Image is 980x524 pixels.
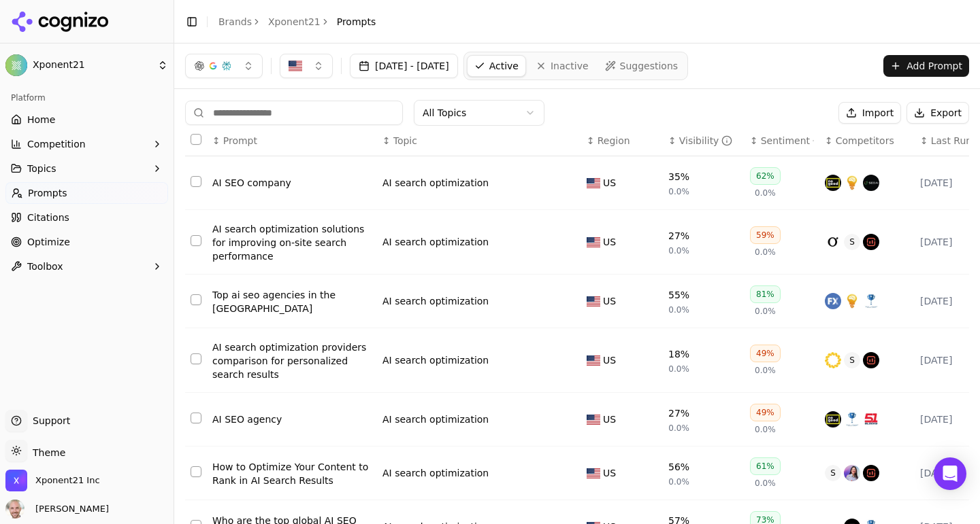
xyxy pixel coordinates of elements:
[218,16,252,27] a: Brands
[668,406,689,420] div: 27%
[28,186,67,200] span: Prompts
[5,158,168,179] button: Topics
[668,304,689,315] span: 0.0%
[755,306,776,317] span: 0.0%
[668,347,689,361] div: 18%
[382,134,576,147] div: ↕Topic
[598,55,685,77] a: Suggestions
[27,162,56,175] span: Topics
[5,231,168,253] a: Optimize
[581,126,663,156] th: Region
[750,167,781,185] div: 62%
[825,465,841,481] span: S
[27,260,63,273] span: Toolbox
[467,55,526,77] a: Active
[668,186,689,197] span: 0.0%
[755,247,776,258] span: 0.0%
[844,465,860,481] img: aleyda solis
[382,235,489,249] div: AI search optimization
[5,256,168,277] button: Toolbox
[825,175,841,191] img: nogood
[27,235,70,249] span: Optimize
[668,245,689,256] span: 0.0%
[27,414,70,427] span: Support
[603,466,616,480] span: US
[268,15,321,29] a: Xponent21
[212,413,372,426] div: AI SEO agency
[551,59,589,73] span: Inactive
[906,102,969,124] button: Export
[218,15,376,29] nav: breadcrumb
[212,288,372,315] a: Top ai seo agencies in the [GEOGRAPHIC_DATA]
[382,353,489,367] div: AI search optimization
[212,222,372,263] a: AI search optimization solutions for improving on-site search performance
[863,175,879,191] img: seo.ai
[863,411,879,427] img: 51blocks
[603,176,616,190] span: US
[844,352,860,368] span: S
[382,413,489,426] a: AI search optimization
[382,466,489,480] a: AI search optimization
[668,476,689,487] span: 0.0%
[587,415,600,425] img: US flag
[191,466,201,477] button: Select row 6
[5,500,109,519] button: Open user button
[668,170,689,184] div: 35%
[750,134,814,147] div: ↕Sentiment
[620,59,679,73] span: Suggestions
[33,59,152,71] span: Xponent21
[825,411,841,427] img: nogood
[5,470,27,491] img: Xponent21 Inc
[350,54,458,78] button: [DATE] - [DATE]
[212,460,372,487] div: How to Optimize Your Content to Rank in AI Search Results
[5,87,168,109] div: Platform
[382,294,489,308] a: AI search optimization
[27,113,55,126] span: Home
[883,55,969,77] button: Add Prompt
[755,188,776,198] span: 0.0%
[5,54,27,76] img: Xponent21
[5,133,168,155] button: Competition
[663,126,745,156] th: brandMentionRate
[289,59,302,73] img: US
[587,355,600,366] img: US flag
[212,340,372,381] a: AI search optimization providers comparison for personalized search results
[603,235,616,249] span: US
[207,126,377,156] th: Prompt
[825,293,841,309] img: webfx
[750,457,781,475] div: 61%
[212,176,372,190] a: AI SEO company
[5,182,168,204] a: Prompts
[191,235,201,246] button: Select row 2
[598,134,630,147] span: Region
[844,175,860,191] img: smartsites
[382,176,489,190] div: AI search optimization
[863,352,879,368] img: surferseo
[393,134,417,147] span: Topic
[844,411,860,427] img: ipullrank
[844,293,860,309] img: smartsites
[587,178,600,188] img: US flag
[603,413,616,426] span: US
[755,424,776,435] span: 0.0%
[825,352,841,368] img: seoclarity
[587,237,600,247] img: US flag
[819,126,915,156] th: Competitors
[838,102,901,124] button: Import
[750,285,781,303] div: 81%
[863,465,879,481] img: surferseo
[191,294,201,305] button: Select row 3
[587,468,600,478] img: US flag
[679,134,733,147] div: Visibility
[5,207,168,228] a: Citations
[863,293,879,309] img: ipullrank
[750,226,781,244] div: 59%
[755,365,776,376] span: 0.0%
[745,126,819,156] th: sentiment
[489,59,519,73] span: Active
[212,134,372,147] div: ↕Prompt
[668,229,689,243] div: 27%
[844,234,860,250] span: S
